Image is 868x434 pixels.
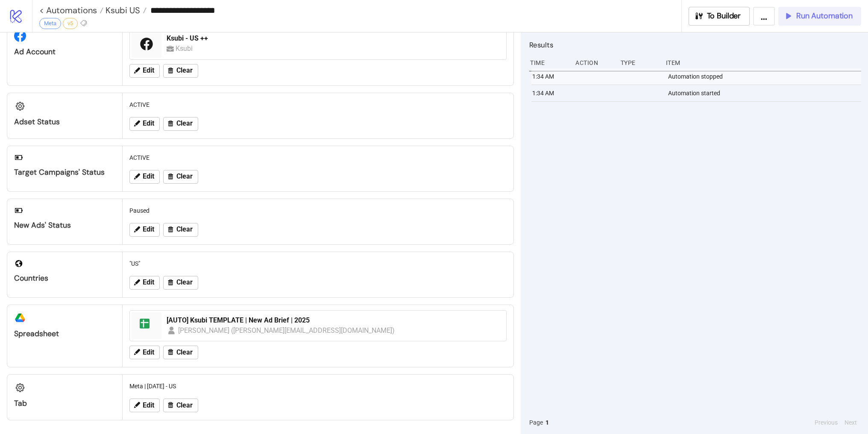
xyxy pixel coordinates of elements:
div: Action [575,55,614,71]
h2: Results [529,39,861,50]
div: Time [529,55,569,71]
span: Clear [176,402,193,409]
div: v5 [63,18,78,29]
button: 1 [543,418,551,427]
span: Edit [143,120,154,127]
button: Edit [129,399,160,412]
span: Edit [143,173,154,180]
div: Meta | [DATE] - US [126,378,510,394]
div: Paused [126,202,510,219]
button: Clear [163,399,198,412]
div: 1:34 AM [531,85,571,101]
div: Automation started [667,85,863,101]
span: Clear [176,279,193,286]
button: Next [842,418,859,427]
div: Adset Status [14,117,115,127]
button: Edit [129,223,160,237]
div: Meta [39,18,61,29]
button: Clear [163,346,198,359]
span: Ksubi US [103,5,140,16]
span: Page [529,418,543,427]
span: Clear [176,120,193,127]
button: Clear [163,170,198,184]
div: [AUTO] Ksubi TEMPLATE | New Ad Brief | 2025 [167,316,501,325]
span: Edit [143,226,154,233]
span: Edit [143,402,154,409]
span: Clear [176,226,193,233]
div: Countries [14,273,115,283]
div: 1:34 AM [531,68,571,85]
button: Edit [129,117,160,131]
button: Clear [163,223,198,237]
button: Run Automation [778,7,861,26]
button: Clear [163,276,198,290]
div: ACTIVE [126,150,510,166]
div: Type [620,55,659,71]
a: Ksubi US [103,6,147,15]
button: Previous [812,418,840,427]
div: [PERSON_NAME] ([PERSON_NAME][EMAIL_ADDRESS][DOMAIN_NAME]) [178,325,395,336]
div: Spreadsheet [14,329,115,339]
span: Edit [143,349,154,356]
span: Run Automation [796,11,853,21]
span: Edit [143,279,154,286]
button: Edit [129,346,160,359]
div: New Ads' Status [14,220,115,230]
button: Edit [129,276,160,290]
div: Automation stopped [667,68,863,85]
span: To Builder [707,11,741,21]
div: "US" [126,255,510,272]
div: Target Campaigns' Status [14,167,115,177]
button: Clear [163,117,198,131]
span: Clear [176,349,193,356]
span: Clear [176,173,193,180]
div: Ksubi [176,43,196,54]
button: ... [753,7,775,26]
div: Tab [14,399,115,408]
div: ACTIVE [126,97,510,113]
div: Ksubi - US ++ [167,34,501,43]
div: Ad Account [14,47,115,57]
span: Clear [176,67,193,74]
button: Clear [163,64,198,78]
a: < Automations [39,6,103,15]
span: Edit [143,67,154,74]
button: Edit [129,170,160,184]
div: Item [665,55,861,71]
button: To Builder [689,7,750,26]
button: Edit [129,64,160,78]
